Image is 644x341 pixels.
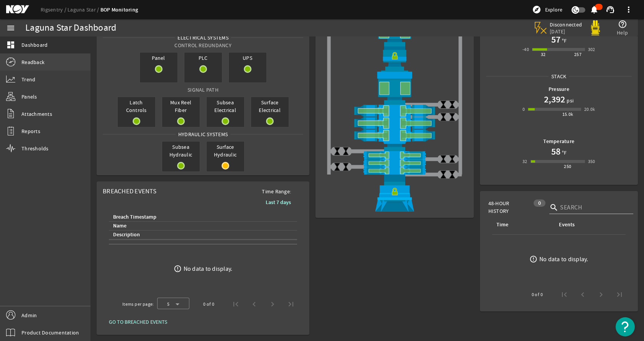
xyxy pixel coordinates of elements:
img: ValveClose.png [342,162,350,171]
span: °F [560,149,567,156]
span: Time Range: [256,188,297,195]
span: UPS [229,53,266,63]
img: PipeRamOpen.png [322,151,467,159]
div: 0 of 0 [532,291,543,298]
button: Last 7 days [260,195,297,209]
div: 350 [588,158,595,165]
img: ValveClose.png [448,155,457,163]
button: Explore [529,3,565,16]
span: Disconnected [550,21,582,28]
div: -40 [522,46,529,53]
mat-icon: menu [6,23,15,33]
a: Rigsentry [41,6,67,13]
button: GO TO BREACHED EVENTS [103,315,173,329]
input: Search [560,203,627,212]
span: Thresholds [21,145,49,152]
span: 48-Hour History [488,199,530,215]
span: Latch Controls [118,97,155,115]
span: °F [560,37,567,44]
div: No data to display. [539,255,588,263]
span: Trend [21,76,35,83]
span: GO TO BREACHED EVENTS [109,318,167,326]
img: LowerAnnularOpen.png [322,71,467,104]
span: Signal Path [187,86,219,93]
img: ValveClose.png [448,112,457,121]
span: psi [565,97,573,104]
div: Events [559,221,575,229]
button: more_vert [619,0,638,19]
div: Items per page: [122,300,154,308]
img: BopBodyShearBottom.png [322,142,467,151]
img: ValveClose.png [439,100,448,109]
a: BOP Monitoring [100,6,138,13]
h1: 58 [551,145,560,158]
a: Laguna Star [67,6,100,13]
span: Hydraulic Systems [176,130,230,138]
span: PLC [184,53,222,63]
span: Panels [21,93,37,100]
div: Events [558,221,619,229]
div: 0 of 0 [203,300,214,308]
div: Name [112,222,291,230]
b: Pressure [549,86,569,93]
span: Subsea Electrical [207,97,244,115]
mat-icon: help_outline [618,20,627,29]
img: ValveClose.png [439,155,448,163]
h1: 2,392 [544,93,565,105]
mat-icon: error_outline [529,255,537,263]
span: Mux Reel Fiber [162,97,200,115]
div: 20.0k [584,105,595,113]
img: ValveClose.png [333,162,342,171]
div: Time [495,221,549,229]
div: 257 [574,51,582,58]
div: Description [113,231,140,239]
div: No data to display. [184,265,233,273]
span: Admin [21,311,37,319]
span: Subsea Hydraulic [162,142,200,160]
span: Panel [140,53,177,63]
img: ValveClose.png [333,147,342,156]
b: Temperature [543,138,574,145]
i: search [549,203,559,212]
div: 15.0k [562,110,573,118]
div: 32 [541,51,546,58]
div: 0 [522,105,525,113]
div: Laguna Star Dashboard [25,24,116,32]
span: Attachments [21,110,52,118]
span: Surface Hydraulic [207,142,244,160]
span: Help [617,29,628,36]
div: Name [113,222,127,230]
div: 0 [534,199,545,207]
img: ValveClose.png [448,170,457,179]
img: ValveClose.png [439,112,448,121]
img: RiserConnectorLock.png [322,46,467,71]
img: ShearRamOpen.png [322,117,467,129]
div: Breach Timestamp [113,213,156,221]
span: Surface Electrical [251,97,289,115]
h1: 57 [551,33,560,46]
span: Breached Events [103,187,156,195]
div: 302 [588,46,595,53]
span: Electrical Systems [175,34,231,41]
img: WellheadConnectorLock.png [322,175,467,212]
img: ShearRamOpen.png [322,105,467,117]
mat-icon: notifications [590,5,599,14]
span: Readback [21,58,44,66]
span: [DATE] [550,28,582,35]
div: Breach Timestamp [112,213,291,221]
mat-icon: support_agent [606,5,615,14]
span: Control Redundancy [174,42,232,49]
div: 32 [522,158,527,165]
span: Explore [545,6,562,13]
span: Reports [21,127,40,135]
div: Time [496,221,508,229]
div: 250 [564,163,571,170]
div: Description [112,231,291,239]
span: Dashboard [21,41,48,49]
img: ShearRamOpen.png [322,129,467,142]
span: Stack [549,72,569,80]
span: Product Documentation [21,329,79,336]
img: PipeRamOpen.png [322,159,467,167]
b: Last 7 days [266,199,291,206]
mat-icon: explore [532,5,541,14]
